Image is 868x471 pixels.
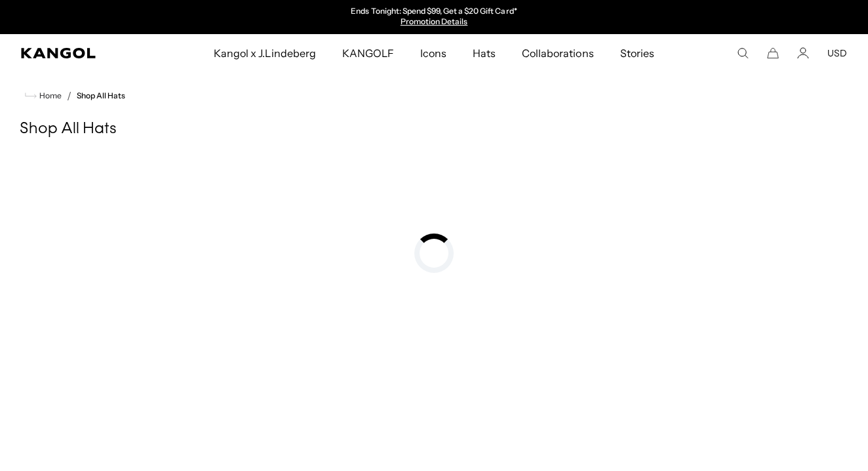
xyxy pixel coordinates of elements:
div: Announcement [299,7,569,28]
a: Shop All Hats [77,91,125,100]
a: Kangol [21,48,141,58]
button: USD [827,47,847,59]
span: Collaborations [522,34,593,72]
p: Ends Tonight: Spend $99, Get a $20 Gift Card* [351,7,517,17]
a: Promotion Details [401,16,467,26]
span: Hats [473,34,496,72]
span: Stories [620,34,654,72]
a: Stories [607,34,667,72]
h1: Shop All Hats [20,119,848,139]
span: Kangol x J.Lindeberg [214,34,316,72]
span: Home [37,91,62,100]
a: Icons [407,34,460,72]
summary: Search here [737,47,749,59]
a: Account [797,47,809,59]
a: KANGOLF [329,34,407,72]
span: Icons [420,34,446,72]
li: / [62,88,71,104]
button: Cart [767,47,779,59]
span: KANGOLF [342,34,394,72]
a: Hats [460,34,509,72]
div: 1 of 2 [299,7,569,28]
a: Kangol x J.Lindeberg [201,34,329,72]
a: Home [25,90,62,102]
a: Collaborations [509,34,606,72]
slideshow-component: Announcement bar [299,7,569,28]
